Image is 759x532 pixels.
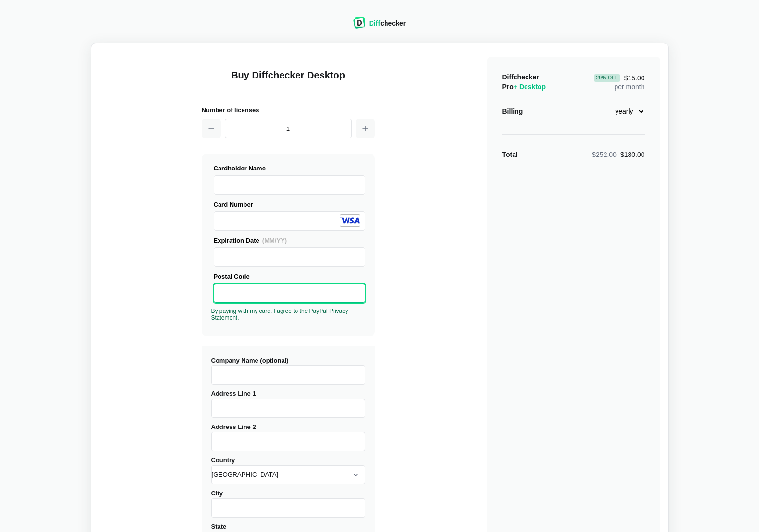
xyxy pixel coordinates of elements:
[592,151,617,158] span: $252.00
[202,68,375,93] h1: Buy Diffchecker Desktop
[211,399,365,418] input: Address Line 1
[502,151,518,158] strong: Total
[211,423,365,451] label: Address Line 2
[594,74,620,82] div: 29 % Off
[218,284,361,302] iframe: Secure Credit Card Frame - Postal Code
[502,83,546,91] span: Pro
[211,498,365,518] input: City
[211,365,365,385] input: Company Name (optional)
[211,308,348,321] a: By paying with my card, I agree to the PayPal Privacy Statement.
[594,72,644,91] div: per month
[369,19,380,27] span: Diff
[353,17,365,29] img: Diffchecker logo
[218,212,361,230] iframe: Secure Credit Card Frame - Credit Card Number
[211,357,365,385] label: Company Name (optional)
[214,235,365,246] div: Expiration Date
[218,248,361,266] iframe: Secure Credit Card Frame - Expiration Date
[202,105,375,115] h2: Number of licenses
[262,237,287,244] span: (MM/YY)
[211,456,365,484] label: Country
[214,272,365,282] div: Postal Code
[214,199,365,209] div: Card Number
[211,432,365,451] input: Address Line 2
[218,176,361,194] iframe: Secure Credit Card Frame - Cardholder Name
[592,150,644,159] div: $180.00
[502,73,539,81] span: Diffchecker
[514,83,546,91] span: + Desktop
[369,18,406,28] div: checker
[594,74,644,82] span: $15.00
[353,23,406,30] a: Diffchecker logoDiffchecker
[225,119,352,138] input: 1
[211,390,365,418] label: Address Line 1
[211,465,365,484] select: Country
[211,490,365,518] label: City
[214,163,365,173] div: Cardholder Name
[502,106,523,116] div: Billing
